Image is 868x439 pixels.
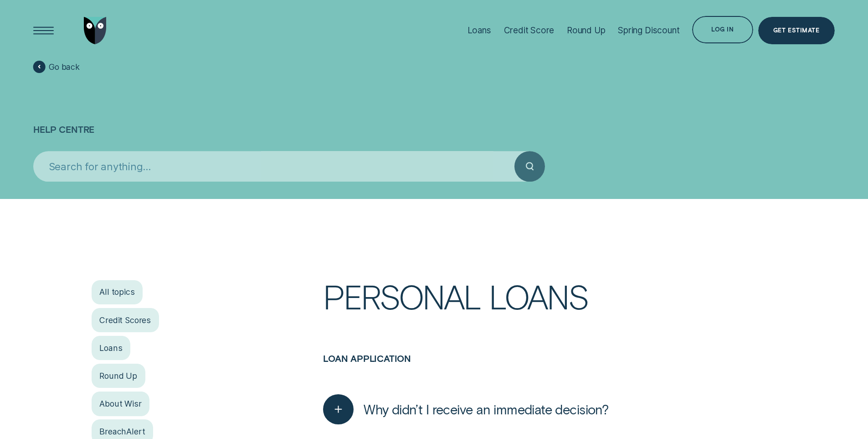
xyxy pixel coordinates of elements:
[92,336,131,360] a: Loans
[323,394,608,425] button: Why didn’t I receive an immediate decision?
[49,62,80,72] span: Go back
[92,392,150,416] a: About Wisr
[92,308,159,332] a: Credit Scores
[467,25,491,36] div: Loans
[618,25,679,36] div: Spring Discount
[758,17,835,44] a: Get Estimate
[30,17,57,44] button: Open Menu
[84,17,107,44] img: Wisr
[33,61,80,73] a: Go back
[92,364,145,388] a: Round Up
[33,78,834,147] h1: Help Centre
[323,280,776,353] h1: Personal Loans
[364,401,608,418] span: Why didn’t I receive an immediate decision?
[323,353,776,387] h3: Loan application
[567,25,606,36] div: Round Up
[692,16,753,43] button: Log in
[514,151,545,182] button: Submit your search query.
[504,25,555,36] div: Credit Score
[33,151,514,182] input: Search for anything...
[92,280,143,304] a: All topics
